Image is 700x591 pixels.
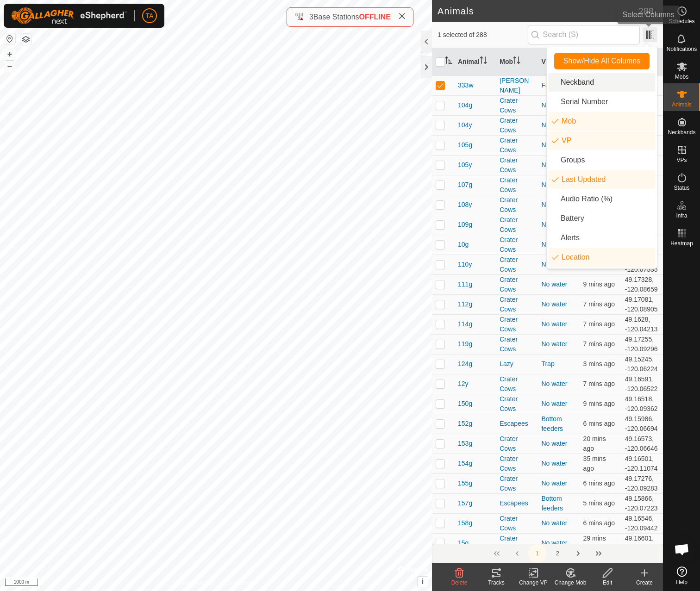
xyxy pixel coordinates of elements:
[437,30,528,40] span: 1 selected of 288
[541,519,567,527] a: No water
[675,74,688,80] span: Mobs
[500,434,534,454] div: Crater Cows
[668,535,696,563] div: Open chat
[458,419,472,429] span: 152g
[500,76,534,95] div: [PERSON_NAME]
[563,57,640,65] span: Show/Hide All Columns
[621,493,663,513] td: 49.15866, -120.07223
[500,295,534,314] div: Crater Cows
[146,11,154,21] span: TA
[458,518,472,528] span: 158g
[458,479,472,488] span: 155g
[496,48,537,76] th: Mob
[549,131,655,150] li: vp.label.vp
[541,495,563,512] a: Bottom feeders
[549,170,655,189] li: enum.columnList.lastUpdated
[583,340,615,348] span: 22 Sept 2025, 10:39 am
[621,473,663,493] td: 49.17276, -120.09283
[541,340,567,348] a: No water
[541,221,567,228] a: No water
[458,81,473,90] span: 333w
[11,7,127,24] img: Gallagher Logo
[480,58,487,65] p-sorticon: Activate to sort
[541,400,567,407] a: No water
[583,360,615,367] span: 22 Sept 2025, 10:42 am
[621,314,663,334] td: 49.1628, -120.04213
[541,539,567,547] a: No water
[4,49,15,60] button: +
[621,394,663,414] td: 49.16518, -120.09362
[515,579,552,587] div: Change VP
[549,248,655,267] li: common.label.location
[541,101,567,109] a: No water
[225,579,252,587] a: Contact Us
[478,579,515,587] div: Tracks
[4,33,15,44] button: Reset Map
[674,185,689,191] span: Status
[621,533,663,553] td: 49.16601, -120.06623
[541,181,567,188] a: No water
[583,535,606,552] span: 22 Sept 2025, 10:17 am
[583,380,615,387] span: 22 Sept 2025, 10:38 am
[458,379,469,389] span: 12y
[583,320,615,328] span: 22 Sept 2025, 10:39 am
[437,6,638,17] h2: Animals
[541,360,554,367] a: Trap
[621,434,663,454] td: 49.16573, -120.06646
[549,151,655,169] li: common.btn.groups
[621,354,663,374] td: 49.15245, -120.06224
[458,220,472,230] span: 109g
[663,563,700,589] a: Help
[589,579,626,587] div: Edit
[583,300,615,308] span: 22 Sept 2025, 10:39 am
[621,274,663,294] td: 49.17328, -120.08659
[541,81,565,89] a: Fairview
[458,319,472,329] span: 114g
[554,53,650,69] button: Show/Hide All Columns
[549,544,567,563] button: 2
[500,534,534,553] div: Crater Cows
[541,479,567,487] a: No water
[20,34,31,45] button: Map Layers
[500,255,534,274] div: Crater Cows
[458,299,472,309] span: 112g
[454,48,496,76] th: Animal
[500,374,534,394] div: Crater Cows
[418,577,428,587] button: i
[541,201,567,208] a: No water
[541,460,567,467] a: No water
[500,315,534,334] div: Crater Cows
[513,58,520,65] p-sorticon: Activate to sort
[549,73,655,92] li: neckband.label.title
[541,320,567,328] a: No water
[621,454,663,473] td: 49.16501, -120.11074
[541,141,567,149] a: No water
[500,359,534,369] div: Lazy
[541,280,567,288] a: No water
[500,96,534,115] div: Crater Cows
[500,116,534,135] div: Crater Cows
[458,240,469,249] span: 10g
[541,415,563,432] a: Bottom feeders
[541,261,567,268] a: No water
[500,156,534,175] div: Crater Cows
[621,374,663,394] td: 49.16591, -120.06522
[458,160,472,170] span: 105y
[458,100,472,110] span: 104g
[445,58,452,65] p-sorticon: Activate to sort
[500,419,534,429] div: Escapees
[500,394,534,414] div: Crater Cows
[422,578,424,585] span: i
[541,300,567,308] a: No water
[528,25,640,44] input: Search (S)
[583,499,615,507] span: 22 Sept 2025, 10:41 am
[621,294,663,314] td: 49.17081, -120.08905
[4,61,15,72] button: –
[179,579,214,587] a: Privacy Policy
[500,235,534,255] div: Crater Cows
[541,241,567,248] a: No water
[583,420,615,427] span: 22 Sept 2025, 10:40 am
[541,380,567,387] a: No water
[669,19,694,24] span: Schedules
[676,213,687,218] span: Infra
